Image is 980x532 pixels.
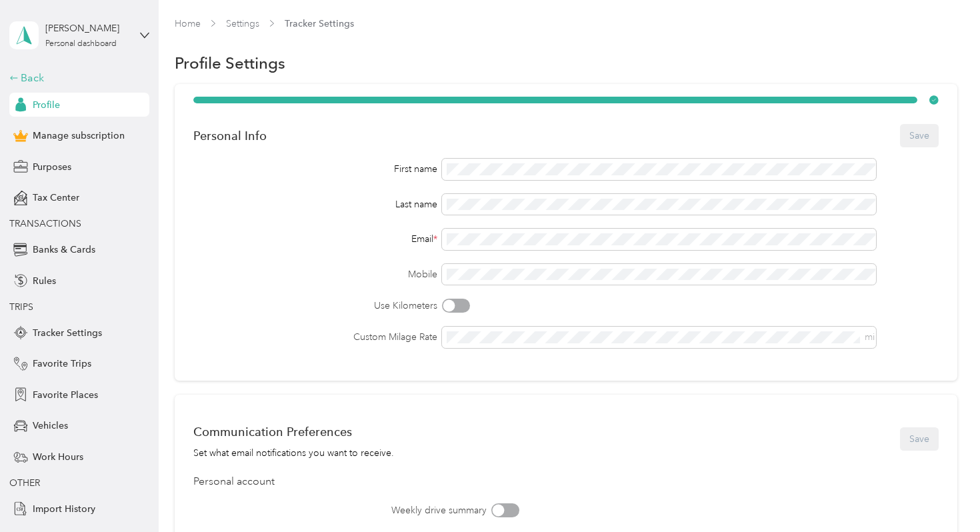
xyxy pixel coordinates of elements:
[33,160,71,174] span: Purposes
[33,357,91,371] span: Favorite Trips
[193,162,437,176] div: First name
[226,18,259,29] a: Settings
[33,191,79,205] span: Tax Center
[285,17,354,31] span: Tracker Settings
[268,503,487,517] label: Weekly drive summary
[193,129,267,143] div: Personal Info
[175,18,201,29] a: Home
[193,474,938,490] div: Personal account
[9,218,81,229] span: TRANSACTIONS
[193,232,437,246] div: Email
[905,457,980,532] iframe: Everlance-gr Chat Button Frame
[33,129,125,143] span: Manage subscription
[33,450,83,464] span: Work Hours
[175,56,285,70] h1: Profile Settings
[33,98,60,112] span: Profile
[193,446,394,460] div: Set what email notifications you want to receive.
[193,425,394,439] div: Communication Preferences
[9,301,33,313] span: TRIPS
[9,477,40,489] span: OTHER
[9,70,143,86] div: Back
[193,330,437,344] label: Custom Milage Rate
[33,502,95,516] span: Import History
[45,21,129,35] div: [PERSON_NAME]
[45,40,117,48] div: Personal dashboard
[33,388,98,402] span: Favorite Places
[865,331,875,343] span: mi
[33,243,95,257] span: Banks & Cards
[33,274,56,288] span: Rules
[193,267,437,281] label: Mobile
[193,299,437,313] label: Use Kilometers
[33,326,102,340] span: Tracker Settings
[33,419,68,433] span: Vehicles
[193,197,437,211] div: Last name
